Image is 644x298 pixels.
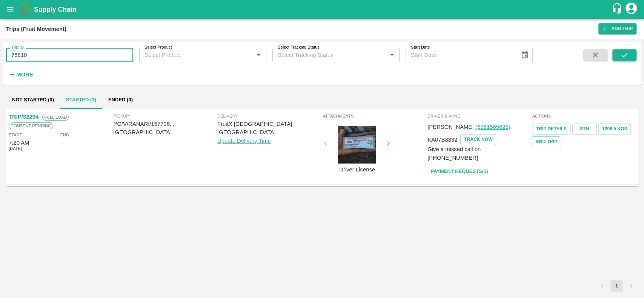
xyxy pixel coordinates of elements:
[411,44,430,50] label: Start Date
[2,1,19,18] button: open drawer
[60,91,102,109] button: Started (1)
[16,72,33,78] strong: More
[114,113,217,119] span: Pickup
[610,280,622,292] button: page 1
[11,44,24,50] label: Trip ID
[9,145,22,152] span: [DATE]
[427,113,531,119] span: Driver & VHNo
[518,48,532,62] button: Choose date
[278,44,320,50] label: Select Tracking Status
[427,145,531,162] p: Give a missed call on [PHONE_NUMBER]
[6,91,60,109] button: Not Started (0)
[624,2,638,17] div: account of current user
[572,124,596,134] a: STN
[34,6,76,13] b: Supply Chain
[60,131,69,138] span: End
[6,24,66,34] div: Trips (Fruit Movement)
[102,91,139,109] button: Ended (0)
[427,136,457,144] p: KA07B8832
[6,48,133,62] input: Enter Trip ID
[114,120,217,137] p: PO/V/RANARI/157796, , [GEOGRAPHIC_DATA]
[254,50,264,60] button: Open
[144,44,172,50] label: Select Product
[427,124,473,130] span: [PERSON_NAME]
[9,131,22,138] span: Start
[217,138,271,144] a: Update Delivery Time
[532,113,635,119] span: Actions
[598,23,636,34] a: Add Trip
[532,136,561,147] button: Tracking Url
[9,122,53,129] span: Consent Pending
[329,165,385,174] p: Driver License
[475,124,510,130] a: (6361565625)
[323,113,426,119] span: Attachments
[427,165,491,178] a: Payment Requests(1)
[42,114,69,121] span: Full Load
[141,50,252,60] input: Select Product
[275,50,375,60] input: Select Tracking Status
[60,139,64,147] div: --
[598,124,631,134] button: 1206.5 Kgs
[6,68,35,81] button: More
[34,4,611,15] a: Supply Chain
[217,120,321,137] p: FruitX [GEOGRAPHIC_DATA] [GEOGRAPHIC_DATA]
[611,3,624,16] div: customer-support
[387,50,397,60] button: Open
[595,280,638,292] nav: pagination navigation
[532,124,570,134] a: Trip Details
[9,139,29,147] div: 7:20 AM
[19,2,34,17] img: logo
[406,48,515,62] input: Start Date
[217,113,321,119] span: Delivery
[9,113,38,121] p: TRIP/82294
[460,134,496,145] button: TRACK NOW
